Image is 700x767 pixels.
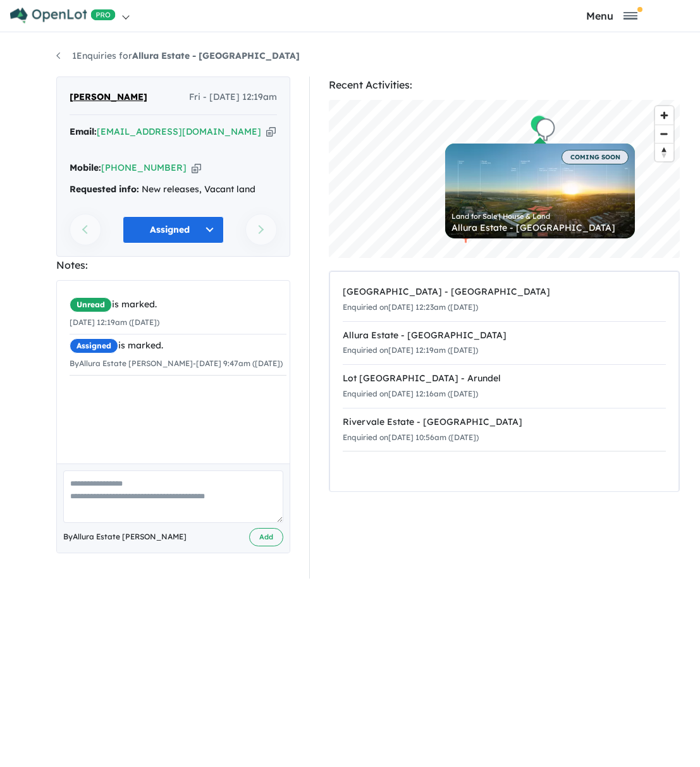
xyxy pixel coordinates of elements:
span: By Allura Estate [PERSON_NAME] [63,531,187,543]
a: [PHONE_NUMBER] [101,162,187,173]
strong: Allura Estate - [GEOGRAPHIC_DATA] [132,50,300,61]
strong: Mobile: [70,162,101,173]
div: Rivervale Estate - [GEOGRAPHIC_DATA] [343,415,666,430]
div: Recent Activities: [329,77,680,94]
span: Assigned [70,338,118,353]
span: Fri - [DATE] 12:19am [189,90,277,105]
div: is marked. [70,297,286,312]
span: [PERSON_NAME] [70,90,147,105]
div: Land for Sale | House & Land [451,213,629,220]
small: Enquiried on [DATE] 12:16am ([DATE]) [343,389,478,398]
a: COMING SOON Land for Sale | House & Land Allura Estate - [GEOGRAPHIC_DATA] [445,144,635,238]
button: Copy [266,125,276,138]
span: Zoom out [655,125,673,143]
a: [EMAIL_ADDRESS][DOMAIN_NAME] [97,126,261,137]
span: Reset bearing to north [655,144,673,161]
a: [GEOGRAPHIC_DATA] - [GEOGRAPHIC_DATA]Enquiried on[DATE] 12:23am ([DATE]) [343,278,666,322]
small: By Allura Estate [PERSON_NAME] - [DATE] 9:47am ([DATE]) [70,359,283,368]
small: Enquiried on [DATE] 12:19am ([DATE]) [343,345,478,355]
small: Enquiried on [DATE] 10:56am ([DATE]) [343,433,479,442]
div: Notes: [56,257,290,274]
div: is marked. [70,338,286,353]
a: Rivervale Estate - [GEOGRAPHIC_DATA]Enquiried on[DATE] 10:56am ([DATE]) [343,408,666,452]
div: Map marker [530,114,549,137]
div: Map marker [529,114,548,138]
small: [DATE] 12:19am ([DATE]) [70,317,159,327]
button: Reset bearing to north [655,143,673,161]
div: [GEOGRAPHIC_DATA] - [GEOGRAPHIC_DATA] [343,285,666,300]
img: Openlot PRO Logo White [10,8,116,23]
small: Enquiried on [DATE] 12:23am ([DATE]) [343,302,478,312]
div: Allura Estate - [GEOGRAPHIC_DATA] [343,328,666,343]
button: Zoom out [655,125,673,143]
a: Allura Estate - [GEOGRAPHIC_DATA]Enquiried on[DATE] 12:19am ([DATE]) [343,321,666,365]
a: Lot [GEOGRAPHIC_DATA] - ArundelEnquiried on[DATE] 12:16am ([DATE]) [343,364,666,408]
div: Map marker [536,118,555,142]
div: New releases, Vacant land [70,182,277,197]
div: Allura Estate - [GEOGRAPHIC_DATA] [451,223,629,232]
strong: Email: [70,126,97,137]
strong: Requested info: [70,183,139,195]
canvas: Map [329,100,680,258]
nav: breadcrumb [56,49,644,64]
button: Copy [192,161,201,175]
a: 1Enquiries forAllura Estate - [GEOGRAPHIC_DATA] [56,50,300,61]
span: COMING SOON [562,150,629,164]
span: Unread [70,297,112,312]
div: Lot [GEOGRAPHIC_DATA] - Arundel [343,371,666,386]
button: Add [249,528,283,546]
button: Assigned [123,216,224,243]
button: Zoom in [655,106,673,125]
button: Toggle navigation [527,9,697,21]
